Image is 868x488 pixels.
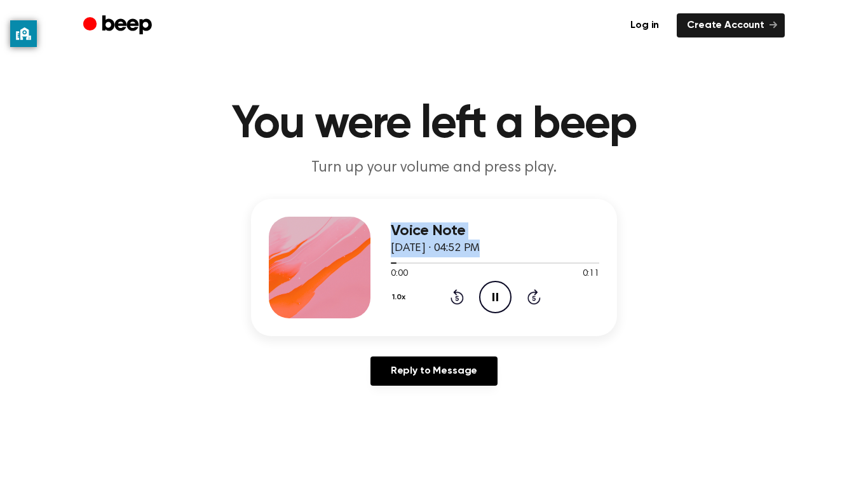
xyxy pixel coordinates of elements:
a: Log in [620,13,669,37]
h1: You were left a beep [109,102,759,147]
span: 0:00 [391,268,407,281]
a: Reply to Message [370,356,498,386]
span: 0:11 [583,268,599,281]
p: Turn up your volume and press play. [190,158,678,179]
button: 1.0x [391,287,410,308]
h3: Voice Note [391,222,599,240]
span: [DATE] · 04:52 PM [391,243,480,254]
a: Create Account [677,13,785,37]
a: Beep [83,13,155,38]
button: privacy banner [10,20,37,47]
